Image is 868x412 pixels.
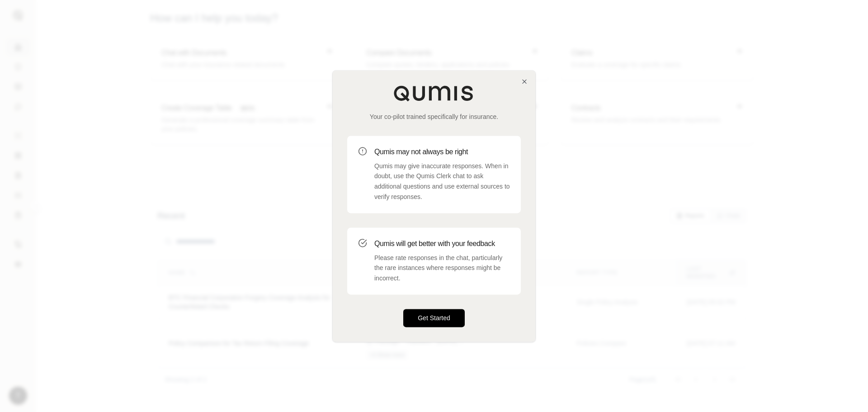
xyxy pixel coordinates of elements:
h3: Qumis will get better with your feedback [374,238,510,249]
img: Qumis Logo [393,85,475,101]
h3: Qumis may not always be right [374,147,510,157]
p: Please rate responses in the chat, particularly the rare instances where responses might be incor... [374,253,510,284]
p: Qumis may give inaccurate responses. When in doubt, use the Qumis Clerk chat to ask additional qu... [374,161,510,202]
button: Get Started [403,309,465,327]
p: Your co-pilot trained specifically for insurance. [347,112,521,121]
